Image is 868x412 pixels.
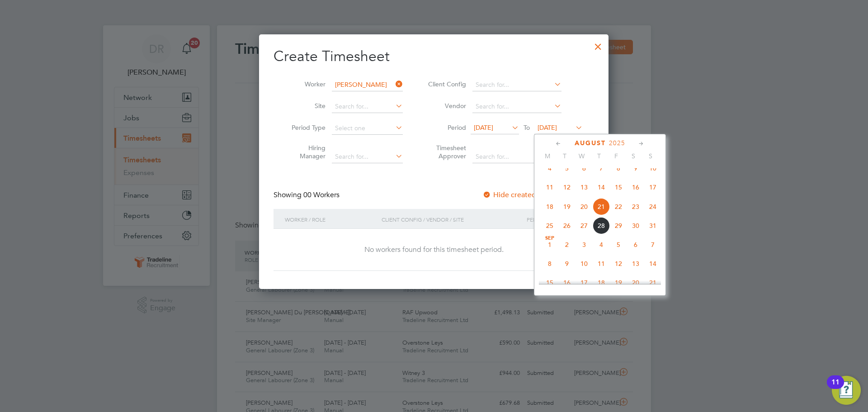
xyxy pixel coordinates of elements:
span: 5 [558,160,576,177]
span: 17 [644,179,661,196]
span: 16 [558,274,576,291]
span: 16 [627,179,644,196]
span: 9 [558,255,576,272]
span: W [573,152,590,160]
span: 18 [541,198,558,215]
span: 3 [576,236,593,253]
span: To [521,122,533,133]
label: Client Config [425,80,466,88]
span: 23 [627,198,644,215]
span: 26 [558,217,576,234]
span: F [608,152,625,160]
input: Search for... [472,100,561,113]
span: 15 [610,179,627,196]
span: T [556,152,573,160]
div: Period [524,209,585,230]
span: 15 [541,274,558,291]
span: 18 [593,274,610,291]
span: 11 [541,179,558,196]
span: 8 [541,255,558,272]
span: 12 [610,255,627,272]
span: [DATE] [538,123,557,132]
span: 20 [576,198,593,215]
span: 7 [593,160,610,177]
span: 12 [558,179,576,196]
span: 19 [610,274,627,291]
span: 4 [541,160,558,177]
div: Worker / Role [283,209,379,230]
span: 6 [576,160,593,177]
input: Select one [332,122,403,135]
span: 28 [593,217,610,234]
label: Period [425,123,466,132]
span: 13 [627,255,644,272]
button: Open Resource Center, 11 new notifications [832,376,861,405]
span: 11 [593,255,610,272]
span: 30 [627,217,644,234]
input: Search for... [472,151,561,163]
span: 10 [644,160,661,177]
span: 19 [558,198,576,215]
span: 5 [610,236,627,253]
span: Sep [541,236,558,241]
span: 10 [576,255,593,272]
span: August [575,139,606,147]
label: Timesheet Approver [425,144,466,160]
span: 22 [610,198,627,215]
span: 1 [541,236,558,253]
h2: Create Timesheet [274,47,594,66]
div: Client Config / Vendor / Site [379,209,524,230]
label: Hiring Manager [285,144,325,160]
span: S [642,152,659,160]
span: 31 [644,217,661,234]
span: 29 [610,217,627,234]
label: Worker [285,80,325,88]
span: M [539,152,556,160]
span: 27 [576,217,593,234]
label: Vendor [425,102,466,110]
span: 00 Workers [303,190,340,199]
span: 14 [644,255,661,272]
span: 24 [644,198,661,215]
label: Hide created timesheets [482,190,574,199]
span: 2 [558,236,576,253]
span: 8 [610,160,627,177]
span: 20 [627,274,644,291]
span: 2025 [609,139,625,147]
span: 4 [593,236,610,253]
span: 21 [593,198,610,215]
div: No workers found for this timesheet period. [283,245,585,255]
span: 7 [644,236,661,253]
span: 17 [576,274,593,291]
span: T [590,152,608,160]
input: Search for... [332,151,403,163]
span: 14 [593,179,610,196]
label: Period Type [285,123,325,132]
span: 9 [627,160,644,177]
input: Search for... [332,100,403,113]
label: Site [285,102,325,110]
input: Search for... [332,79,403,91]
input: Search for... [472,79,561,91]
span: S [625,152,642,160]
span: [DATE] [474,123,493,132]
span: 21 [644,274,661,291]
div: Showing [274,190,341,200]
div: 11 [831,382,840,394]
span: 13 [576,179,593,196]
span: 25 [541,217,558,234]
span: 6 [627,236,644,253]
